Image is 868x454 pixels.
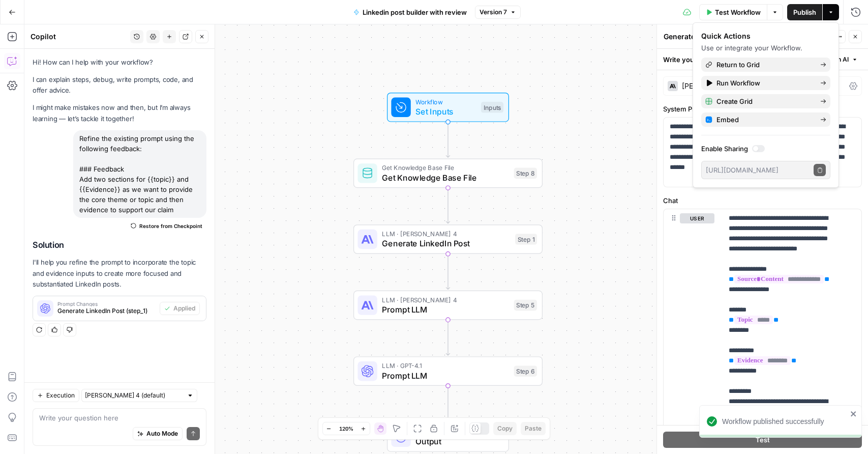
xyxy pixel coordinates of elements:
[446,386,450,421] g: Edge from step_6 to end
[415,97,476,106] span: Workflow
[446,188,450,223] g: Edge from step_8 to step_1
[701,44,802,52] span: Use or integrate your Workflow.
[446,122,450,158] g: Edge from start to step_8
[663,432,862,448] button: Test
[481,102,503,113] div: Inputs
[699,4,767,20] button: Test Workflow
[682,82,743,90] div: [PERSON_NAME] 4
[127,220,206,232] button: Restore from Checkpoint
[160,302,200,315] button: Applied
[415,105,476,118] span: Set Inputs
[850,410,857,418] button: close
[521,422,546,435] button: Paste
[339,424,353,433] span: 120%
[514,365,537,377] div: Step 6
[85,390,183,401] input: Claude Sonnet 4 (default)
[716,78,812,88] span: Run Workflow
[514,300,537,311] div: Step 5
[382,370,509,382] span: Prompt LLM
[353,224,543,254] div: LLM · [PERSON_NAME] 4Generate LinkedIn PostStep 1
[31,32,127,42] div: Copilot
[33,257,206,289] p: I'll help you refine the prompt to incorporate the topic and evidence inputs to create more focus...
[133,427,183,440] button: Auto Mode
[787,4,822,20] button: Publish
[353,356,543,386] div: LLM · GPT-4.1Prompt LLMStep 6
[756,435,770,445] span: Test
[382,172,509,184] span: Get Knowledge Base File
[716,115,812,125] span: Embed
[663,104,862,114] label: System Prompt
[382,237,510,249] span: Generate LinkedIn Post
[33,57,206,68] p: Hi! How can I help with your workflow?
[497,424,513,433] span: Copy
[715,7,761,17] span: Test Workflow
[446,320,450,355] g: Edge from step_5 to step_6
[446,254,450,290] g: Edge from step_1 to step_5
[515,234,537,245] div: Step 1
[57,301,156,306] span: Prompt Changes
[722,416,847,427] div: Workflow published successfully
[146,429,178,438] span: Auto Mode
[514,168,537,179] div: Step 8
[353,291,543,320] div: LLM · [PERSON_NAME] 4Prompt LLMStep 5
[480,8,507,17] span: Version 7
[353,93,543,122] div: WorkflowSet InputsInputs
[475,6,521,19] button: Version 7
[347,4,473,20] button: Linkedin post builder with review
[33,102,206,124] p: I might make mistakes now and then, but I’m always learning — let’s tackle it together!
[701,144,830,154] label: Enable Sharing
[46,391,75,400] span: Execution
[701,31,830,41] div: Quick Actions
[33,389,79,402] button: Execution
[382,163,509,173] span: Get Knowledge Base File
[353,159,543,188] div: Get Knowledge Base FileGet Knowledge Base FileStep 8
[525,424,542,433] span: Paste
[382,229,510,239] span: LLM · [PERSON_NAME] 4
[493,422,517,435] button: Copy
[57,306,156,316] span: Generate LinkedIn Post (step_1)
[680,213,714,223] button: user
[33,240,206,250] h2: Solution
[33,74,206,96] p: I can explain steps, debug, write prompts, code, and offer advice.
[415,435,498,447] span: Output
[363,7,467,17] span: Linkedin post builder with review
[73,130,206,218] div: Refine the existing prompt using the following feedback: ### Feedback Add two sections for {{topi...
[664,32,745,42] textarea: Generate LinkedIn Post
[382,303,509,316] span: Prompt LLM
[139,222,202,230] span: Restore from Checkpoint
[716,96,812,106] span: Create Grid
[173,304,195,313] span: Applied
[793,7,816,17] span: Publish
[716,60,812,70] span: Return to Grid
[382,361,509,371] span: LLM · GPT-4.1
[353,422,543,452] div: EndOutput
[663,195,862,206] label: Chat
[382,295,509,304] span: LLM · [PERSON_NAME] 4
